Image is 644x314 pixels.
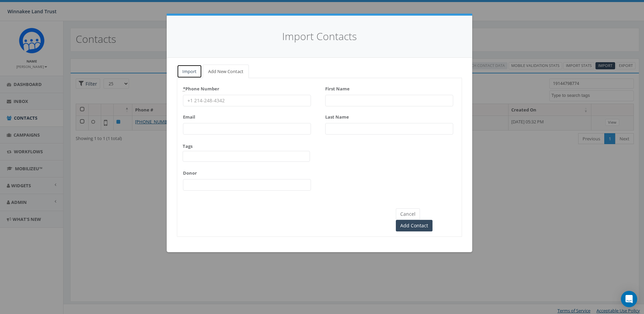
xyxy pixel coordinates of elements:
[177,29,462,44] h4: Import Contacts
[325,83,350,92] label: First Name
[325,111,349,120] label: Last Name
[203,65,249,78] a: Add New Contact
[183,83,219,92] label: Phone Number
[183,143,192,150] label: Tags
[183,95,311,106] input: +1 214-248-4342
[183,111,195,120] label: Email
[177,65,202,78] a: Import
[621,291,637,307] div: Open Intercom Messenger
[396,208,420,220] button: Cancel
[183,168,197,176] label: Donor
[183,123,311,135] input: Enter a valid email address (e.g., example@domain.com)
[396,220,433,231] input: Add Contact
[185,153,188,159] textarea: Search
[183,86,185,92] abbr: required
